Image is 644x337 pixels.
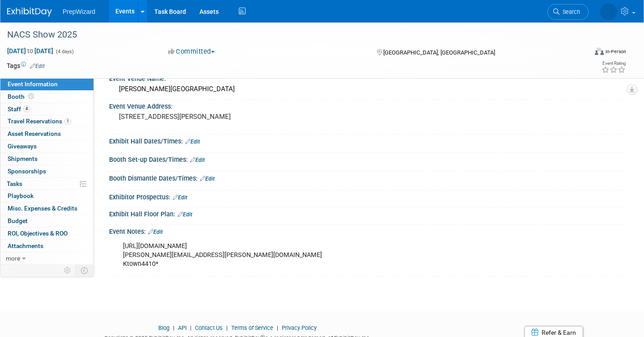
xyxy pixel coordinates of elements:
[0,178,93,190] a: Tasks
[0,140,93,152] a: Giveaways
[8,217,28,224] span: Budget
[4,27,573,43] div: NACS Show 2025
[109,100,626,111] div: Event Venue Address:
[8,105,30,113] span: Staff
[275,324,280,331] span: |
[224,324,230,331] span: |
[109,207,626,219] div: Exhibit Hall Floor Plan:
[148,229,163,235] a: Edit
[178,324,186,331] a: API
[7,180,22,187] span: Tasks
[0,115,93,127] a: Travel Reservations1
[158,324,169,331] a: Blog
[7,61,45,70] td: Tags
[383,49,495,56] span: [GEOGRAPHIC_DATA], [GEOGRAPHIC_DATA]
[534,46,626,60] div: Event Format
[8,192,34,199] span: Playbook
[8,80,58,88] span: Event Information
[171,324,177,331] span: |
[0,153,93,165] a: Shipments
[602,61,626,66] div: Event Rating
[63,8,95,15] span: PrepWizard
[0,215,93,227] a: Budget
[200,176,215,182] a: Edit
[0,240,93,252] a: Attachments
[282,324,317,331] a: Privacy Policy
[23,105,30,112] span: 4
[64,118,71,125] span: 1
[8,242,43,249] span: Attachments
[26,47,34,55] span: to
[60,265,76,276] td: Personalize Event Tab Strip
[8,130,61,137] span: Asset Reservations
[600,3,617,20] img: Addison Ironside
[173,194,187,201] a: Edit
[0,91,93,103] a: Booth
[8,168,46,175] span: Sponsorships
[595,48,604,55] img: Format-Inperson.png
[7,8,52,17] img: ExhibitDay
[605,48,626,55] div: In-Person
[117,237,526,273] div: [URL][DOMAIN_NAME] [PERSON_NAME][EMAIL_ADDRESS][PERSON_NAME][DOMAIN_NAME] Ktown4410*
[109,225,626,236] div: Event Notes:
[547,4,589,20] a: Search
[559,8,580,15] span: Search
[109,190,626,202] div: Exhibitor Prospectus:
[195,324,223,331] a: Contact Us
[27,93,35,100] span: Booth not reserved yet
[8,93,35,100] span: Booth
[190,157,205,163] a: Edit
[119,113,315,121] pre: [STREET_ADDRESS][PERSON_NAME]
[55,49,74,55] span: (4 days)
[30,63,45,69] a: Edit
[185,139,200,145] a: Edit
[8,118,71,125] span: Travel Reservations
[76,265,94,276] td: Toggle Event Tabs
[8,230,68,237] span: ROI, Objectives & ROO
[0,190,93,202] a: Playbook
[8,143,37,150] span: Giveaways
[188,324,194,331] span: |
[7,47,54,55] span: [DATE] [DATE]
[0,202,93,215] a: Misc. Expenses & Credits
[165,47,218,56] button: Committed
[0,253,93,265] a: more
[178,211,192,218] a: Edit
[8,205,77,212] span: Misc. Expenses & Credits
[109,135,626,146] div: Exhibit Hall Dates/Times:
[0,227,93,240] a: ROI, Objectives & ROO
[0,103,93,115] a: Staff4
[116,82,619,96] div: [PERSON_NAME][GEOGRAPHIC_DATA]
[0,165,93,177] a: Sponsorships
[8,155,38,162] span: Shipments
[6,255,20,262] span: more
[109,153,626,164] div: Booth Set-up Dates/Times:
[231,324,273,331] a: Terms of Service
[0,128,93,140] a: Asset Reservations
[109,172,626,183] div: Booth Dismantle Dates/Times:
[0,78,93,90] a: Event Information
